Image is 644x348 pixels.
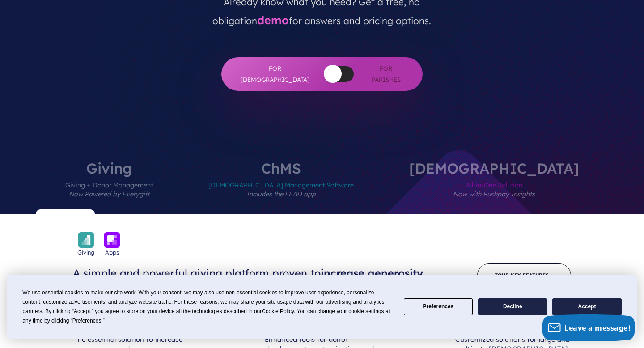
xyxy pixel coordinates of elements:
[542,314,635,341] button: Leave a message!
[65,175,153,214] span: Giving + Donor Management
[77,248,94,257] span: Giving
[477,263,571,287] a: Tour Key Features >
[246,190,316,198] em: Includes the LEAD app
[182,161,381,214] label: ChMS
[404,298,473,316] button: Preferences
[69,190,149,198] em: Now Powered by Everygift
[105,248,119,257] span: Apps
[22,288,393,326] div: We use essential cookies to make our site work. With your consent, we may also use non-essential ...
[382,161,606,214] label: [DEMOGRAPHIC_DATA]
[104,232,120,248] img: icon_apps-bckgrnd-600x600-1.png
[478,298,547,316] button: Decline
[367,63,405,85] span: For Parishes
[262,308,294,314] span: Cookie Policy
[208,175,354,214] span: [DEMOGRAPHIC_DATA] Management Software
[73,267,434,280] h3: A simple and powerful giving platform proven to .
[321,267,423,280] span: increase generosity
[78,232,94,248] img: icon_giving-bckgrnd-600x600-1.png
[552,298,621,316] button: Accept
[239,63,311,85] span: For [DEMOGRAPHIC_DATA]
[409,175,579,214] span: All-in-One Solution
[257,13,289,27] a: demo
[564,323,631,333] span: Leave a message!
[453,190,535,198] em: Now with Pushpay Insights
[7,275,637,339] div: Cookie Consent Prompt
[72,318,102,324] span: Preferences
[38,161,180,214] label: Giving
